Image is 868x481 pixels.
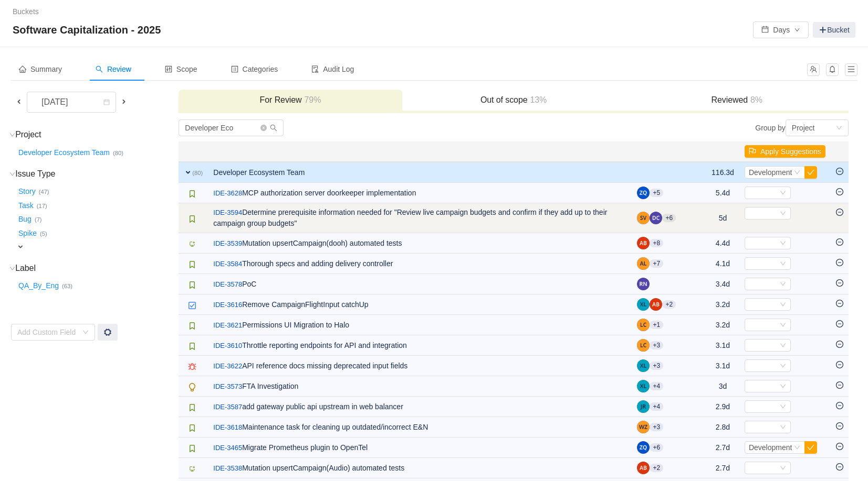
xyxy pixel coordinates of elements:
img: XL [637,359,650,372]
img: 10315 [188,281,196,289]
a: IDE-3618 [213,422,242,433]
td: add gateway public api upstream in web balancer [208,397,632,417]
img: 10322 [188,383,196,391]
i: icon: down [780,240,786,247]
a: IDE-3573 [213,381,242,392]
td: 4.4d [706,233,739,254]
i: icon: down [836,125,842,132]
a: IDE-3587 [213,402,242,412]
i: icon: down [780,190,786,197]
i: icon: minus-circle [836,209,843,216]
span: 79% [302,95,321,104]
img: JR [637,400,650,413]
i: icon: down [780,281,786,288]
aui-badge: +1 [650,321,663,329]
aui-badge: +4 [650,382,663,390]
h3: For Review [184,95,396,105]
h3: Out of scope [407,95,620,105]
span: Scope [165,65,197,73]
i: icon: minus-circle [836,422,843,430]
i: icon: down [9,132,15,138]
img: 10318 [188,301,196,310]
button: Spike [16,225,40,242]
i: icon: down [780,465,786,472]
a: IDE-3622 [213,361,242,371]
h3: Issue Type [16,169,177,179]
div: [DATE] [33,92,78,112]
td: 3.2d [706,315,739,335]
td: 5d [706,203,739,233]
img: XL [637,298,650,311]
td: 5.4d [706,183,739,203]
i: icon: down [82,329,89,336]
aui-badge: +7 [650,259,663,268]
td: 2.7d [706,458,739,478]
img: AB [650,298,662,311]
div: Project [792,120,815,136]
span: Summary [19,65,62,73]
i: icon: audit [311,65,319,73]
button: icon: check [804,166,817,179]
button: icon: team [807,63,820,76]
td: 3.4d [706,274,739,294]
i: icon: down [780,210,786,217]
div: Group by [514,119,849,136]
img: XL [637,380,650,392]
a: IDE-3621 [213,320,242,331]
i: icon: down [780,301,786,309]
button: icon: check [804,441,817,454]
img: RN [637,278,650,290]
h3: Project [16,129,177,140]
button: QA_By_Eng [16,278,62,294]
small: (7) [35,216,42,223]
i: icon: minus-circle [836,259,843,266]
img: LC [637,319,650,331]
img: 10315 [188,215,196,223]
img: SV [637,212,650,224]
button: Story [16,183,39,200]
i: icon: down [780,403,786,411]
i: icon: down [9,266,15,271]
img: 10315 [188,322,196,330]
i: icon: profile [231,65,238,73]
small: (63) [62,283,72,289]
a: IDE-3628 [213,188,242,199]
i: icon: down [9,171,15,177]
span: Categories [231,65,278,73]
td: Thorough specs and adding delivery controller [208,254,632,274]
span: expand [16,243,25,251]
img: AL [637,257,650,270]
td: 116.3d [706,162,739,183]
td: 2.8d [706,417,739,438]
i: icon: minus-circle [836,300,843,307]
i: icon: down [794,444,800,452]
i: icon: down [794,169,800,177]
small: (17) [37,203,47,209]
i: icon: down [780,383,786,390]
i: icon: control [165,65,172,73]
i: icon: search [270,124,277,132]
img: 10315 [188,190,196,198]
i: icon: down [780,424,786,431]
h3: Label [16,263,177,274]
i: icon: down [780,260,786,268]
input: Search [179,119,284,136]
button: Bug [16,211,35,228]
img: 10303 [188,363,196,371]
button: Developer Ecosystem Team [16,144,113,161]
aui-badge: +3 [650,341,663,349]
i: icon: minus-circle [836,463,843,471]
span: expand [184,168,192,177]
i: icon: down [780,363,786,370]
i: icon: minus-circle [836,188,843,195]
button: Task [16,197,37,214]
a: Buckets [13,7,39,16]
a: IDE-3539 [213,238,242,249]
small: (80) [192,170,203,176]
img: 11467 [188,465,196,473]
i: icon: close-circle [260,125,267,131]
span: Software Capitalization - 2025 [13,21,167,38]
img: 11467 [188,240,196,248]
span: 13% [528,95,547,104]
i: icon: calendar [103,99,110,106]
